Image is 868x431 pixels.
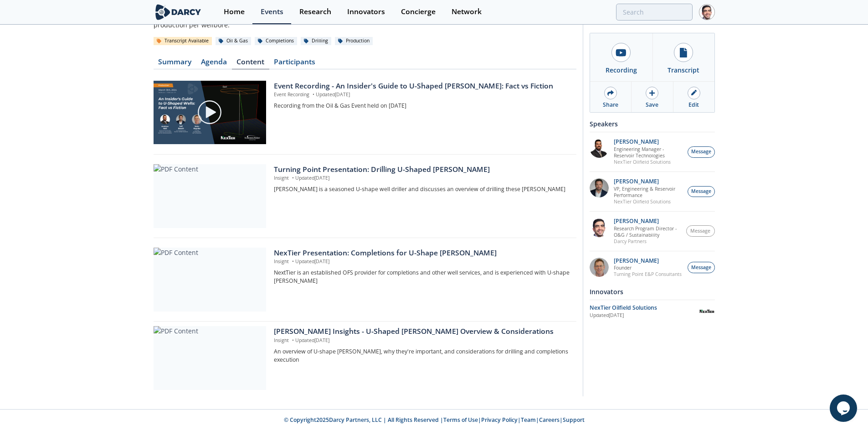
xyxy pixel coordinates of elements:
[97,416,771,424] p: © Copyright 2025 Darcy Partners, LLC | All Rights Reserved | | | | |
[311,91,316,98] span: •
[452,8,482,16] div: Network
[688,262,715,273] button: Message
[614,258,682,264] p: [PERSON_NAME]
[699,4,715,20] img: Profile
[274,248,570,259] div: NexTier Presentation: Completions for U-Shape [PERSON_NAME]
[590,304,699,312] div: NexTier Oilfield Solutions
[216,37,252,45] div: Oil & Gas
[301,37,332,45] div: Drilling
[652,33,715,81] a: Transcript
[614,225,682,238] p: Research Program Director - O&G / Sustainability
[590,312,699,319] div: Updated [DATE]
[646,101,658,109] div: Save
[690,228,710,235] span: Message
[590,139,609,158] img: e5de213f-9c52-408a-9768-d44f9be35e62
[335,37,373,45] div: Production
[691,148,711,156] span: Message
[255,37,298,45] div: Completions
[224,8,245,16] div: Home
[603,101,618,109] div: Share
[614,271,682,277] p: Turning Point E&P Consultants
[232,58,269,69] a: Content
[614,159,683,165] p: NexTier Oilfield Solutions
[290,258,295,265] span: •
[269,58,320,69] a: Participants
[590,178,609,197] img: 2a5026f5-0191-48e3-818e-1f5d71a049e4
[590,258,609,277] img: 34c303ae-653b-4996-89dc-9484d7bf3cfc
[614,265,682,271] p: Founder
[154,37,212,45] div: Transcript Available
[274,337,570,344] p: Insight Updated [DATE]
[614,146,683,159] p: Engineering Manager - Reservoir Technologies
[299,8,331,16] div: Research
[521,416,536,424] a: Team
[197,99,222,125] img: play-chapters-gray.svg
[481,416,518,424] a: Privacy Policy
[539,416,560,424] a: Careers
[699,303,715,319] img: NexTier Oilfield Solutions
[691,264,711,271] span: Message
[614,139,683,145] p: [PERSON_NAME]
[614,218,682,224] p: [PERSON_NAME]
[274,81,570,92] div: Event Recording - An Insider's Guide to U-Shaped [PERSON_NAME]: Fact vs Fiction
[274,102,570,110] p: Recording from the Oil & Gas Event held on [DATE]
[686,225,715,237] button: Message
[614,198,683,205] p: NexTier Oilfield Solutions
[614,238,682,244] p: Darcy Partners
[274,348,570,364] p: An overview of U-shape [PERSON_NAME], why they're important, and considerations for drilling and ...
[274,258,570,265] p: Insight Updated [DATE]
[290,337,295,343] span: •
[154,4,203,20] img: logo-wide.svg
[347,8,385,16] div: Innovators
[590,284,715,300] div: Innovators
[274,185,570,193] p: [PERSON_NAME] is a seasoned U-shape well driller and discusses an overview of drilling these [PER...
[691,188,711,195] span: Message
[274,164,570,175] div: Turning Point Presentation: Drilling U-Shaped [PERSON_NAME]
[590,303,715,319] a: NexTier Oilfield Solutions Updated[DATE] NexTier Oilfield Solutions
[614,178,683,185] p: [PERSON_NAME]
[590,33,652,81] a: Recording
[274,91,570,99] p: Event Recording Updated [DATE]
[274,326,570,337] div: [PERSON_NAME] Insights - U-Shaped [PERSON_NAME] Overview & Considerations
[688,186,715,197] button: Message
[673,82,714,112] a: Edit
[668,65,699,75] div: Transcript
[261,8,283,16] div: Events
[154,164,576,228] a: PDF Content Turning Point Presentation: Drilling U-Shaped [PERSON_NAME] Insight •Updated[DATE] [P...
[590,116,715,132] div: Speakers
[154,58,196,69] a: Summary
[830,395,859,422] iframe: chat widget
[274,175,570,182] p: Insight Updated [DATE]
[688,101,699,109] div: Edit
[590,218,609,237] img: 44401130-f463-4f9c-a816-b31c67b6af04
[274,269,570,286] p: NextTier is an established OFS provider for completions and other well services, and is experienc...
[688,146,715,158] button: Message
[563,416,585,424] a: Support
[196,58,232,69] a: Agenda
[443,416,478,424] a: Terms of Use
[401,8,436,16] div: Concierge
[290,175,295,181] span: •
[154,81,576,145] a: Video Content Event Recording - An Insider's Guide to U-Shaped [PERSON_NAME]: Fact vs Fiction Eve...
[614,186,683,198] p: VP, Engineering & Reservoir Performance
[154,81,266,144] img: Video Content
[616,4,693,21] input: Advanced Search
[154,326,576,390] a: PDF Content [PERSON_NAME] Insights - U-Shaped [PERSON_NAME] Overview & Considerations Insight •Up...
[154,248,576,312] a: PDF Content NexTier Presentation: Completions for U-Shape [PERSON_NAME] Insight •Updated[DATE] Ne...
[606,65,637,75] div: Recording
